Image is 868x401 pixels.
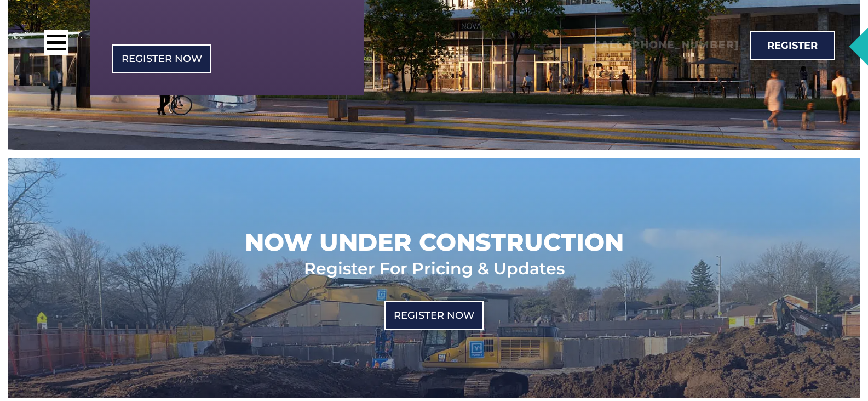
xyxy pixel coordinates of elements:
a: [PHONE_NUMBER] [628,38,739,51]
a: Register [750,31,835,60]
span: Register [767,41,818,50]
span: Register Now [394,310,474,320]
a: Register Now [384,301,484,330]
h2: Register For Pricing & Updates [304,258,565,279]
h2: Now Under Construction [245,227,624,258]
h2: Call: [593,38,739,52]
